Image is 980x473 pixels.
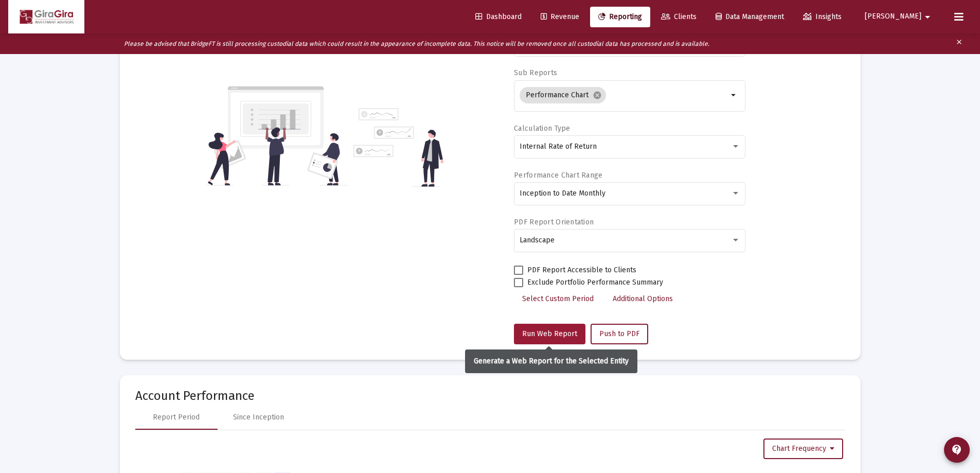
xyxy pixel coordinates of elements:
button: Chart Frequency [763,439,843,459]
span: Insights [803,12,842,21]
mat-icon: arrow_drop_down [728,89,740,101]
img: Dashboard [16,7,77,27]
a: Insights [795,7,850,27]
span: Clients [661,12,697,21]
span: Revenue [541,12,579,21]
span: Data Management [716,12,784,21]
span: Chart Frequency [772,444,834,453]
span: Inception to Date Monthly [520,189,605,198]
span: Reporting [598,12,642,21]
i: Please be advised that BridgeFT is still processing custodial data which could result in the appe... [124,40,709,47]
img: reporting [206,85,347,187]
mat-chip: Performance Chart [520,87,606,103]
span: [PERSON_NAME] [865,12,921,21]
mat-icon: contact_support [951,444,963,456]
a: Revenue [532,7,587,27]
a: Reporting [590,7,650,27]
mat-icon: cancel [593,91,602,100]
span: Landscape [520,236,555,244]
span: Push to PDF [599,329,639,338]
img: reporting-alt [353,108,443,187]
label: Calculation Type [514,124,570,133]
span: Internal Rate of Return [520,142,597,151]
mat-icon: arrow_drop_down [921,7,934,27]
div: Report Period [153,412,200,423]
button: Run Web Report [514,324,585,344]
span: Dashboard [475,12,522,21]
label: PDF Report Orientation [514,218,594,226]
label: Sub Reports [514,68,557,77]
a: Data Management [707,7,792,27]
mat-icon: clear [955,36,963,51]
span: Additional Options [613,294,673,303]
label: Performance Chart Range [514,171,602,180]
span: Select Custom Period [522,294,594,303]
mat-chip-list: Selection [520,85,728,106]
span: Run Web Report [522,329,577,338]
div: Since Inception [233,412,284,423]
button: [PERSON_NAME] [852,6,946,27]
mat-card-title: Account Performance [135,391,845,401]
a: Dashboard [467,7,530,27]
span: PDF Report Accessible to Clients [527,264,636,276]
button: Push to PDF [591,324,648,344]
span: Exclude Portfolio Performance Summary [527,276,663,289]
a: Clients [653,7,705,27]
